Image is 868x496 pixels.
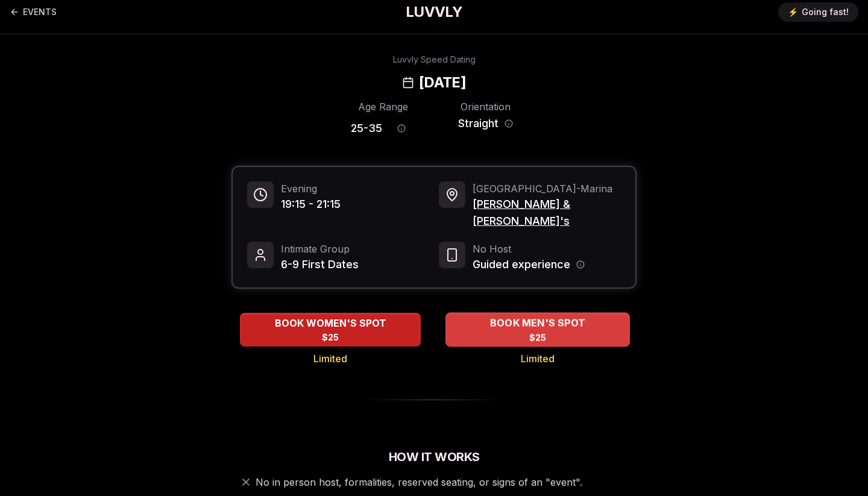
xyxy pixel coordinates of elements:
[313,351,347,366] span: Limited
[473,242,585,256] span: No Host
[393,54,476,66] div: Luvvly Speed Dating
[529,331,547,344] span: $25
[473,196,621,230] span: [PERSON_NAME] & [PERSON_NAME]'s
[473,256,570,273] span: Guided experience
[272,316,389,330] span: BOOK WOMEN'S SPOT
[281,196,341,213] span: 19:15 - 21:15
[419,73,466,92] h2: [DATE]
[322,331,339,344] span: $25
[505,119,513,128] button: Orientation information
[388,115,415,142] button: Age range information
[406,2,462,22] a: LUVVLY
[521,351,555,366] span: Limited
[240,313,421,347] button: BOOK WOMEN'S SPOT - Limited
[788,6,798,18] span: ⚡️
[231,448,637,465] h2: How It Works
[576,260,585,269] button: Host information
[473,181,621,196] span: [GEOGRAPHIC_DATA] - Marina
[802,6,849,18] span: Going fast!
[281,256,359,273] span: 6-9 First Dates
[281,181,341,196] span: Evening
[351,120,382,137] span: 25 - 35
[281,242,359,256] span: Intimate Group
[351,99,415,114] div: Age Range
[256,475,582,489] span: No in person host, formalities, reserved seating, or signs of an "event".
[445,312,630,347] button: BOOK MEN'S SPOT - Limited
[453,99,517,114] div: Orientation
[488,316,588,330] span: BOOK MEN'S SPOT
[458,115,498,132] span: Straight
